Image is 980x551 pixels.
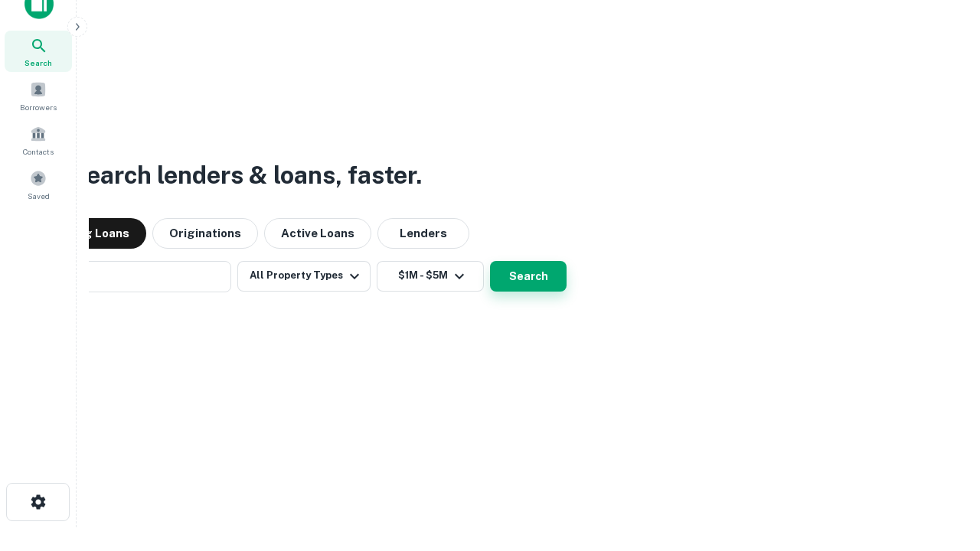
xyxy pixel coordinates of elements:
[5,75,72,116] a: Borrowers
[5,31,72,72] a: Search
[23,145,54,158] span: Contacts
[377,261,484,292] button: $1M - $5M
[70,157,422,194] h3: Search lenders & loans, faster.
[28,190,50,202] span: Saved
[24,57,52,69] span: Search
[377,218,469,249] button: Lenders
[20,101,57,113] span: Borrowers
[5,164,72,205] a: Saved
[237,261,371,292] button: All Property Types
[264,218,371,249] button: Active Loans
[903,429,980,502] iframe: Chat Widget
[152,218,258,249] button: Originations
[490,261,567,292] button: Search
[5,119,72,161] a: Contacts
